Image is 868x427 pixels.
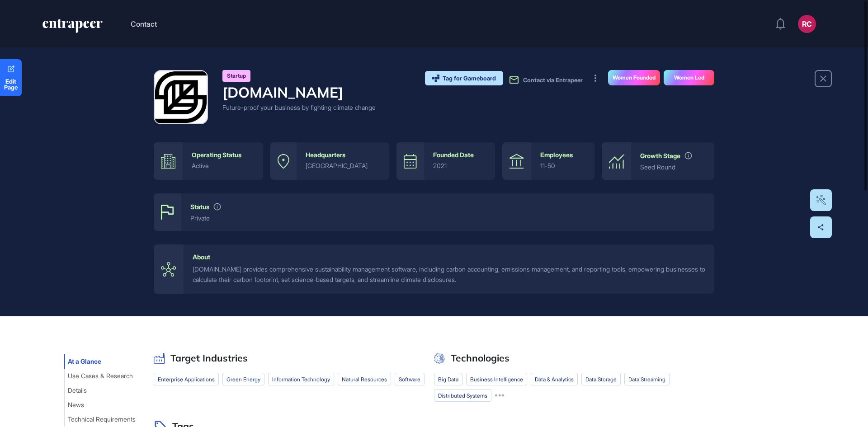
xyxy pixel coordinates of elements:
[640,152,680,160] div: Growth Stage
[222,373,264,385] li: green energy
[433,151,474,159] div: Founded Date
[451,352,509,364] h2: Technologies
[131,18,157,30] button: Contact
[155,71,207,123] img: Sustain.Life-logo
[193,264,705,285] div: [DOMAIN_NAME] provides comprehensive sustainability management software, including carbon account...
[443,75,496,81] span: Tag for Gameboard
[466,373,527,385] li: business intelligence
[640,164,705,171] div: Seed Round
[581,373,621,385] li: data storage
[192,162,254,169] div: active
[190,203,209,211] div: Status
[608,70,660,85] button: Women Founded
[222,84,376,101] h4: [DOMAIN_NAME]
[170,352,248,364] h2: Target Industries
[798,15,816,33] button: RC
[531,373,578,385] li: data & analytics
[192,151,241,159] div: Operating Status
[664,70,714,85] button: Women Led
[64,383,90,398] button: Details
[540,151,573,159] div: Employees
[190,215,705,222] div: private
[338,373,391,385] li: natural resources
[68,416,136,423] span: Technical Requirements
[42,19,104,36] a: entrapeer-logo
[540,162,585,169] div: 11-50
[64,354,105,369] button: At a Glance
[433,162,486,169] div: 2021
[434,373,462,385] li: big data
[68,372,133,380] span: Use Cases & Research
[268,373,334,385] li: Information Technology
[222,70,250,82] div: Startup
[395,373,425,385] li: software
[154,373,219,385] li: enterprise applications
[64,369,137,383] button: Use Cases & Research
[624,373,670,385] li: data streaming
[509,75,583,85] button: Contact via Entrapeer
[68,401,84,408] span: News
[68,387,87,394] span: Details
[64,412,139,427] button: Technical Requirements
[222,103,376,112] div: Future-proof your business by fighting climate change
[68,358,101,365] span: At a Glance
[306,151,345,159] div: Headquarters
[523,76,583,84] span: Contact via Entrapeer
[64,398,88,412] button: News
[434,389,491,402] li: distributed systems
[193,253,210,261] div: About
[306,162,380,169] div: [GEOGRAPHIC_DATA]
